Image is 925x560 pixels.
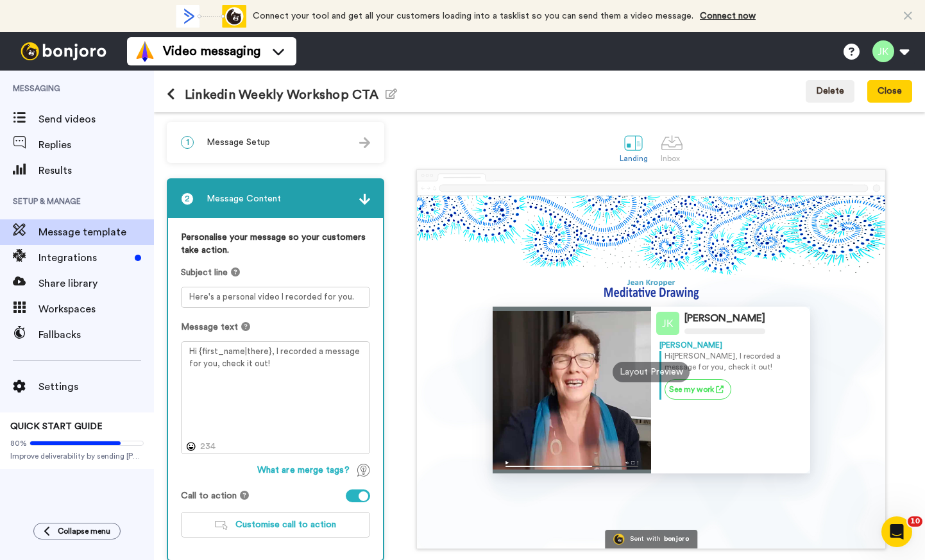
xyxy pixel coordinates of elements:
label: Personalise your message so your customers take action. [181,231,370,257]
span: 2 [181,192,194,205]
a: Inbox [654,125,690,169]
div: Inbox [661,154,683,163]
span: Message Setup [207,136,270,149]
a: Connect now [700,12,756,21]
span: 80% [10,438,27,448]
span: 1 [181,136,194,149]
span: Video messaging [163,42,260,60]
span: Message text [181,321,238,334]
img: 505f9b4b-4118-4e67-8a10-b55b8765cec8 [602,277,700,300]
span: Send videos [38,112,154,127]
span: Call to action [181,489,237,502]
div: bonjoro [664,536,689,543]
div: 1Message Setup [167,122,384,163]
span: Subject line [181,266,228,279]
img: Bonjoro Logo [614,534,625,545]
span: Share library [38,276,154,291]
span: Settings [38,379,154,395]
div: Sent with [630,536,661,543]
span: Integrations [38,250,130,266]
span: QUICK START GUIDE [10,422,103,431]
img: Profile Image [656,312,679,335]
span: Collapse menu [58,526,110,536]
a: Landing [613,125,655,169]
div: [PERSON_NAME] [659,340,802,351]
img: arrow.svg [359,194,370,205]
img: arrow.svg [359,137,370,148]
button: Collapse menu [33,523,121,539]
a: See my work [665,379,731,400]
p: Hi [PERSON_NAME] , I recorded a message for you, check it out! [665,351,802,373]
textarea: Here's a personal video I recorded for you. [181,287,370,308]
div: [PERSON_NAME] [684,312,765,325]
span: Customise call to action [235,520,336,529]
button: Close [867,80,912,103]
span: Connect your tool and get all your customers loading into a tasklist so you can send them a video... [253,12,693,21]
span: Replies [38,137,154,153]
img: customiseCTA.svg [215,521,228,530]
span: Results [38,163,154,178]
div: Layout Preview [613,362,690,382]
img: vm-color.svg [135,41,155,62]
iframe: Intercom live chat [881,516,912,547]
img: TagTips.svg [357,464,370,477]
button: Delete [806,80,854,103]
img: player-controls-full.svg [493,455,652,473]
span: What are merge tags? [257,464,350,477]
span: Fallbacks [38,327,154,343]
textarea: Hi {first_name|there}, I recorded a message for you, check it out! [181,341,370,454]
div: Landing [620,154,649,163]
div: animation [176,5,246,28]
span: Message template [38,225,154,240]
button: Customise call to action [181,512,370,538]
span: 10 [908,516,922,527]
span: Improve deliverability by sending [PERSON_NAME]’s from your own email [10,451,144,461]
h1: Linkedin Weekly Workshop CTA [167,87,397,102]
span: Message Content [207,192,281,205]
img: bj-logo-header-white.svg [15,42,112,60]
span: Workspaces [38,301,154,317]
